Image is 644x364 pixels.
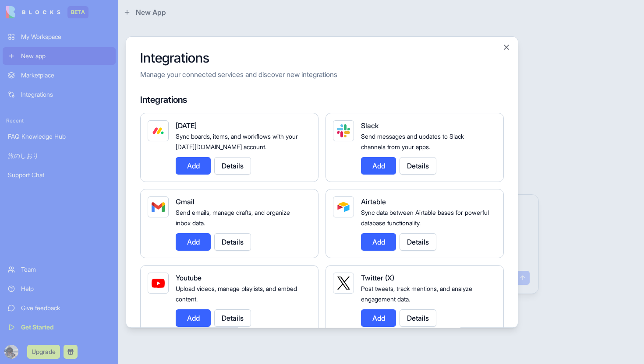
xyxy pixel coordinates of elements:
button: Details [214,157,251,175]
p: Manage your connected services and discover new integrations [140,69,504,80]
button: Details [214,233,251,251]
button: Add [361,309,396,327]
h4: Integrations [140,94,504,106]
span: Twitter (X) [361,273,394,282]
button: Details [400,309,436,327]
span: Gmail [176,197,195,206]
button: Add [361,233,396,251]
span: Airtable [361,197,386,206]
button: Add [176,309,211,327]
span: Sync boards, items, and workflows with your [DATE][DOMAIN_NAME] account. [176,133,298,150]
span: [DATE] [176,121,197,130]
button: Add [176,233,211,251]
h2: Integrations [140,50,504,66]
span: Youtube [176,273,202,282]
span: Post tweets, track mentions, and analyze engagement data. [361,285,472,303]
button: Details [214,309,251,327]
span: Sync data between Airtable bases for powerful database functionality. [361,209,489,227]
button: Details [400,157,436,175]
button: Add [361,157,396,175]
button: Details [400,233,436,251]
button: Add [176,157,211,175]
button: Close [502,43,511,52]
span: Send messages and updates to Slack channels from your apps. [361,133,464,150]
span: Upload videos, manage playlists, and embed content. [176,285,297,303]
span: Slack [361,121,379,130]
span: Send emails, manage drafts, and organize inbox data. [176,209,290,227]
